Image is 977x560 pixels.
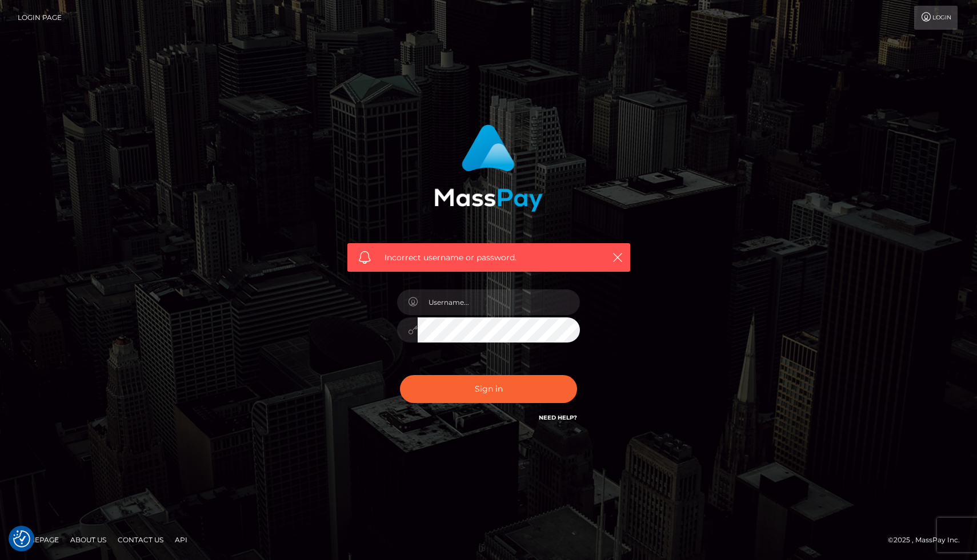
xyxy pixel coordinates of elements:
[418,289,580,315] input: Username...
[66,531,111,549] a: About Us
[18,6,62,30] a: Login Page
[13,530,30,547] img: Revisit consent button
[385,252,593,264] span: Incorrect username or password.
[914,6,958,30] a: Login
[434,124,543,212] img: MassPay Login
[13,530,30,547] button: Consent Preferences
[400,375,577,403] button: Sign in
[13,531,63,549] a: Homepage
[113,531,168,549] a: Contact Us
[170,531,192,549] a: API
[888,534,968,546] div: © 2025 , MassPay Inc.
[539,414,577,421] a: Need Help?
